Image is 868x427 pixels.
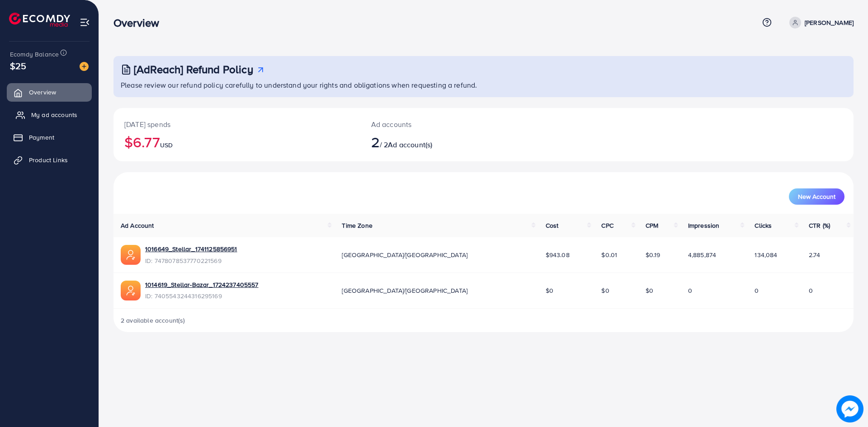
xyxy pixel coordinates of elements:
span: 0 [755,286,759,295]
img: image [80,62,89,71]
span: 0 [809,286,813,295]
a: Payment [7,128,92,146]
span: $0.19 [646,250,660,259]
span: New Account [798,193,835,200]
h3: Overview [113,16,166,29]
a: Overview [7,83,92,101]
h2: / 2 [371,133,534,150]
span: CTR (%) [809,221,830,230]
span: Ecomdy Balance [10,50,59,59]
h3: [AdReach] Refund Policy [134,63,253,76]
span: $0 [601,286,609,295]
a: Product Links [7,151,92,169]
span: 2.74 [809,250,821,259]
img: ic-ads-acc.e4c84228.svg [121,245,141,265]
span: Time Zone [342,221,372,230]
span: My ad accounts [31,110,77,119]
a: [PERSON_NAME] [786,17,854,28]
span: Clicks [755,221,772,230]
img: logo [9,13,70,27]
span: 134,084 [755,250,777,259]
span: Impression [688,221,720,230]
img: image [836,395,863,422]
span: [GEOGRAPHIC_DATA]/[GEOGRAPHIC_DATA] [342,286,467,295]
span: 4,885,874 [688,250,716,259]
button: New Account [789,188,844,205]
span: Payment [29,133,54,142]
span: 2 [371,131,380,152]
span: USD [160,141,173,150]
img: ic-ads-acc.e4c84228.svg [121,281,141,300]
span: ID: 7478078537770221569 [145,256,237,265]
a: 1014619_Stellar-Bazar_1724237405557 [145,280,259,289]
span: Ad Account [121,221,154,230]
span: $0 [646,286,653,295]
span: 2 available account(s) [121,316,185,325]
span: Ad account(s) [388,140,432,150]
span: [GEOGRAPHIC_DATA]/[GEOGRAPHIC_DATA] [342,250,467,259]
span: CPC [601,221,613,230]
span: $25 [10,59,26,72]
span: Cost [546,221,559,230]
img: menu [80,17,90,28]
p: Please review our refund policy carefully to understand your rights and obligations when requesti... [121,80,848,90]
span: 0 [688,286,692,295]
span: $0 [546,286,553,295]
span: ID: 7405543244316295169 [145,291,259,300]
a: 1016649_Stellar_1741125856951 [145,244,237,253]
span: $943.08 [546,250,570,259]
p: [DATE] spends [124,119,349,130]
p: Ad accounts [371,119,534,130]
a: My ad accounts [7,106,92,124]
span: Product Links [29,155,68,164]
span: $0.01 [601,250,617,259]
p: [PERSON_NAME] [805,17,854,28]
span: CPM [646,221,658,230]
span: Overview [29,88,56,97]
h2: $6.77 [124,133,349,150]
